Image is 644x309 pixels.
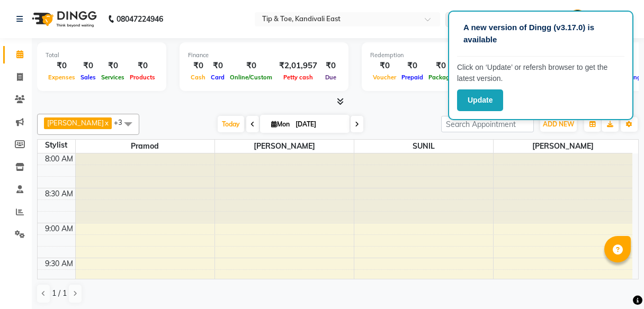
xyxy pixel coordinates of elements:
div: ₹0 [370,60,399,72]
div: Finance [188,51,340,60]
input: 2025-09-01 [292,116,345,132]
span: Pramod [76,140,214,153]
span: SUNIL [354,140,493,153]
img: logo [27,4,100,34]
p: A new version of Dingg (v3.17.0) is available [463,22,618,46]
div: ₹0 [46,60,78,72]
div: ₹0 [399,60,426,72]
div: ₹0 [99,60,127,72]
div: ₹0 [188,60,208,72]
div: Redemption [370,51,513,60]
span: Card [208,74,227,81]
div: 8:30 AM [43,188,75,199]
div: ₹0 [426,60,455,72]
span: 1 / 1 [52,288,67,299]
iframe: chat widget [600,267,633,298]
div: 9:00 AM [43,223,75,234]
span: Prepaid [399,74,426,81]
span: Services [99,74,127,81]
div: ₹0 [127,60,158,72]
span: Online/Custom [227,74,275,81]
button: ADD NEW [540,117,577,132]
b: 08047224946 [117,4,163,34]
span: Voucher [370,74,399,81]
span: Cash [188,74,208,81]
input: Search Appointment [441,116,534,132]
div: 8:00 AM [43,153,75,165]
div: ₹0 [321,60,340,72]
div: 9:30 AM [43,258,75,269]
a: x [104,119,109,127]
span: Due [323,74,339,81]
div: ₹2,01,957 [275,60,321,72]
span: [PERSON_NAME] [47,119,104,127]
div: Stylist [38,140,75,151]
span: ADD NEW [543,120,574,128]
span: [PERSON_NAME] [494,140,633,153]
span: Petty cash [281,74,316,81]
span: Sales [78,74,99,81]
p: Click on ‘Update’ or refersh browser to get the latest version. [457,62,624,84]
span: Package [426,74,455,81]
img: Manager [568,10,587,28]
span: Mon [269,120,292,128]
span: Today [218,116,244,132]
button: Update [457,89,503,111]
span: Expenses [46,74,78,81]
span: +3 [114,118,130,126]
div: Total [46,51,158,60]
span: [PERSON_NAME] [215,140,354,153]
div: ₹0 [208,60,227,72]
div: ₹0 [78,60,99,72]
span: Products [127,74,158,81]
div: ₹0 [227,60,275,72]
